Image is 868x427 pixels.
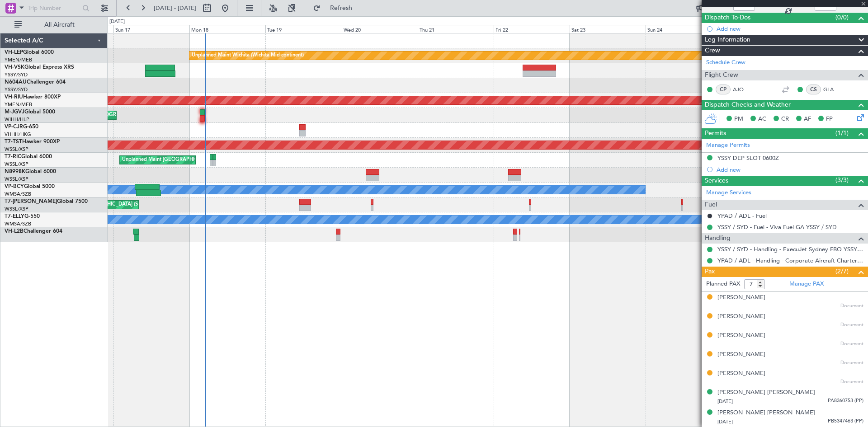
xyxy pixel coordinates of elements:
[5,86,28,93] a: YSSY/SYD
[5,214,40,219] a: T7-ELLYG-550
[835,128,849,138] span: (1/1)
[733,85,753,94] a: AJO
[5,139,60,145] a: T7-TSTHawker 900XP
[5,101,32,108] a: YMEN/MEB
[24,22,95,28] span: All Aircraft
[5,65,24,70] span: VH-VSK
[5,184,24,189] span: VP-BCY
[840,378,863,386] span: Document
[494,25,570,33] div: Fri 22
[5,154,52,160] a: T7-RICGlobal 6000
[705,200,717,210] span: Fuel
[5,169,56,174] a: N8998KGlobal 6000
[806,84,821,94] div: CS
[5,206,28,212] a: WSSL/XSP
[113,25,189,33] div: Sun 17
[5,191,31,197] a: WMSA/SZB
[5,161,28,168] a: WSSL/XSP
[705,13,750,23] span: Dispatch To-Dos
[717,223,837,231] a: YSSY / SYD - Fuel - Viva Fuel GA YSSY / SYD
[758,115,766,124] span: AC
[5,124,23,130] span: VP-CJR
[5,169,25,174] span: N8998K
[5,109,55,115] a: M-JGVJGlobal 5000
[717,293,765,302] div: [PERSON_NAME]
[5,116,29,123] a: WIHH/HLP
[5,154,21,160] span: T7-RIC
[840,359,863,367] span: Document
[109,18,125,26] div: [DATE]
[5,124,38,130] a: VP-CJRG-650
[717,369,765,378] div: [PERSON_NAME]
[5,221,31,227] a: WMSA/SZB
[828,397,863,405] span: PA8360753 (PP)
[5,229,24,234] span: VH-L2B
[5,94,23,100] span: VH-RIU
[705,176,728,186] span: Services
[418,25,494,33] div: Thu 21
[717,418,733,425] span: [DATE]
[189,25,265,33] div: Mon 18
[835,267,849,276] span: (2/7)
[705,46,720,56] span: Crew
[309,1,363,15] button: Refresh
[154,4,196,12] span: [DATE] - [DATE]
[5,146,28,153] a: WSSL/XSP
[5,109,24,115] span: M-JGVJ
[646,25,722,33] div: Sun 24
[823,85,844,94] a: GLA
[717,257,863,264] a: YPAD / ADL - Handling - Corporate Aircraft Charter YPAD / ADL
[705,100,791,110] span: Dispatch Checks and Weather
[5,50,23,55] span: VH-LEP
[706,280,740,289] label: Planned PAX
[5,65,74,70] a: VH-VSKGlobal Express XRS
[717,25,863,33] div: Add new
[705,267,715,277] span: Pax
[734,115,743,124] span: PM
[705,128,726,139] span: Permits
[716,84,731,94] div: CP
[717,212,767,220] a: YPAD / ADL - Fuel
[717,398,733,405] span: [DATE]
[322,5,360,11] span: Refresh
[5,80,27,85] span: N604AU
[717,331,765,340] div: [PERSON_NAME]
[835,175,849,185] span: (3/3)
[804,115,811,124] span: AF
[705,35,750,45] span: Leg Information
[5,199,57,204] span: T7-[PERSON_NAME]
[826,115,833,124] span: FP
[706,188,751,197] a: Manage Services
[265,25,341,33] div: Tue 19
[5,214,24,219] span: T7-ELLY
[705,233,731,244] span: Handling
[192,49,304,62] div: Unplanned Maint Wichita (Wichita Mid-continent)
[62,108,168,122] div: Planned Maint [GEOGRAPHIC_DATA] (Seletar)
[840,302,863,310] span: Document
[717,408,815,418] div: [PERSON_NAME] [PERSON_NAME]
[840,340,863,348] span: Document
[5,80,66,85] a: N604AUChallenger 604
[781,115,789,124] span: CR
[122,153,235,167] div: Unplanned Maint [GEOGRAPHIC_DATA] (Seletar)
[5,229,62,234] a: VH-L2BChallenger 604
[828,418,863,425] span: PB5347463 (PP)
[5,199,88,204] a: T7-[PERSON_NAME]Global 7500
[342,25,418,33] div: Wed 20
[835,13,849,22] span: (0/0)
[717,245,863,253] a: YSSY / SYD - Handling - ExecuJet Sydney FBO YSSY / SYD
[5,176,28,183] a: WSSL/XSP
[717,350,765,359] div: [PERSON_NAME]
[5,50,54,55] a: VH-LEPGlobal 6000
[5,71,28,78] a: YSSY/SYD
[717,388,815,397] div: [PERSON_NAME] [PERSON_NAME]
[5,131,31,138] a: VHHH/HKG
[5,56,32,63] a: YMEN/MEB
[705,70,738,80] span: Flight Crew
[706,58,745,67] a: Schedule Crew
[5,184,55,189] a: VP-BCYGlobal 5000
[5,94,61,100] a: VH-RIUHawker 800XP
[840,321,863,329] span: Document
[717,154,779,162] div: YSSY DEP SLOT 0600Z
[706,141,750,150] a: Manage Permits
